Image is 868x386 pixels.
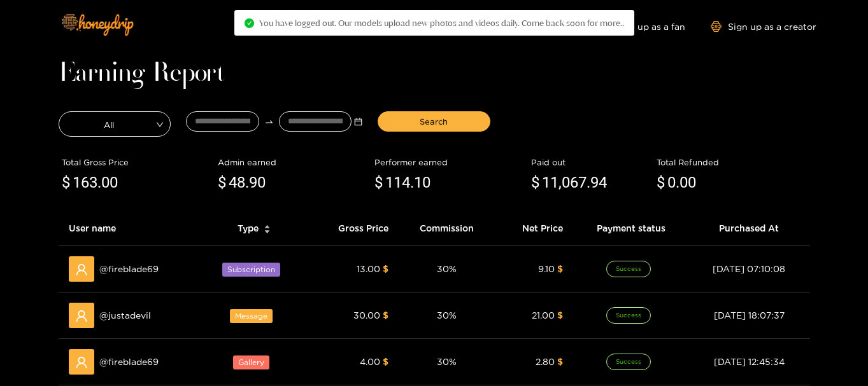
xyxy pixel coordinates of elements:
span: $ [218,171,226,195]
span: 30 % [437,310,457,320]
span: All [59,115,171,133]
div: Total Gross Price [62,156,212,169]
span: .10 [410,174,430,191]
span: [DATE] 07:10:08 [713,264,785,273]
span: [DATE] 18:07:37 [714,310,785,320]
span: 30 % [437,357,457,366]
span: check-circle [245,18,254,28]
span: 13.00 [357,264,380,273]
span: $ [657,171,665,195]
span: 4.00 [360,357,380,366]
span: $ [557,310,563,320]
span: $ [557,264,563,273]
span: 2.80 [536,357,555,366]
span: caret-down [264,228,271,235]
span: user [75,310,88,322]
span: $ [383,310,388,320]
a: Sign up as a creator [711,21,816,32]
div: Total Refunded [657,156,807,169]
span: @ justadevil [99,308,151,322]
span: .00 [676,174,696,191]
span: Type [238,221,259,235]
span: caret-up [264,223,271,230]
div: Performer earned [374,156,525,169]
span: to [264,117,274,127]
span: $ [531,171,539,195]
span: Subscription [222,263,280,277]
span: $ [383,264,388,273]
span: 11,067 [542,174,587,191]
th: Purchased At [688,211,810,246]
span: Success [606,261,651,277]
span: Search [420,115,448,128]
th: Payment status [573,211,688,246]
span: 0 [667,174,676,191]
span: 21.00 [532,310,555,320]
span: user [75,356,88,369]
span: Success [606,307,651,324]
div: Admin earned [218,156,368,169]
a: Sign up as a fan [598,21,685,32]
span: You have logged out. Our models upload new photos and videos daily. Come back soon for more.. [259,18,624,28]
h1: Earning Report [59,65,810,83]
span: $ [557,357,563,366]
span: 48 [229,174,245,191]
span: user [75,263,88,276]
span: [DATE] 12:45:34 [714,357,785,366]
th: Net Price [495,211,574,246]
span: $ [374,171,383,195]
div: Paid out [531,156,650,169]
span: Success [606,354,651,370]
span: @ fireblade69 [99,355,159,369]
th: User name [59,211,201,246]
span: swap-right [264,117,274,127]
span: @ fireblade69 [99,262,159,276]
span: $ [62,171,70,195]
span: 114 [385,174,410,191]
span: .90 [245,174,266,191]
span: $ [383,357,388,366]
th: Gross Price [308,211,399,246]
span: 30.00 [353,310,380,320]
button: Search [378,111,490,132]
span: .00 [97,174,118,191]
span: .94 [587,174,607,191]
span: 9.10 [538,264,555,273]
span: Message [230,309,273,323]
th: Commission [399,211,495,246]
span: 163 [73,174,97,191]
span: 30 % [437,264,457,273]
span: Gallery [233,355,269,369]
